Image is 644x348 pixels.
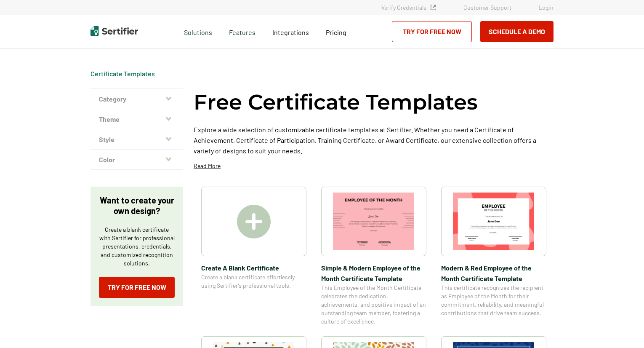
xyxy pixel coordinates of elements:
a: Customer Support [463,4,511,11]
span: Create A Blank Certificate [201,262,306,273]
a: Verify Credentials [381,4,436,11]
p: Read More [194,162,221,170]
a: Pricing [326,26,346,37]
a: Integrations [272,26,309,37]
a: Certificate Templates [90,70,155,78]
img: Modern & Red Employee of the Month Certificate Template [453,193,535,250]
span: This Employee of the Month Certificate celebrates the dedication, achievements, and positive impa... [321,284,426,326]
button: Style [90,129,183,150]
span: Pricing [326,28,346,36]
span: Modern & Red Employee of the Month Certificate Template [441,262,546,284]
img: Verified [431,5,436,10]
button: Color [90,150,183,170]
a: Try for Free Now [392,21,472,42]
a: Login [539,4,554,11]
img: Sertifier | Digital Credentialing Platform [90,26,138,36]
span: Simple & Modern Employee of the Month Certificate Template [321,262,426,284]
a: Try for Free Now [99,277,175,298]
span: This certificate recognizes the recipient as Employee of the Month for their commitment, reliabil... [441,284,546,317]
div: Breadcrumb [90,70,155,78]
span: Features [229,26,255,37]
p: Create a blank certificate with Sertifier for professional presentations, credentials, and custom... [99,225,175,268]
img: Simple & Modern Employee of the Month Certificate Template [333,193,415,250]
button: Theme [90,109,183,129]
button: Category [90,89,183,109]
img: Create A Blank Certificate [237,205,271,238]
span: Integrations [272,28,309,36]
span: Certificate Templates [90,70,155,78]
h1: Free Certificate Templates [194,88,478,116]
a: Simple & Modern Employee of the Month Certificate TemplateSimple & Modern Employee of the Month C... [321,187,426,326]
span: Solutions [184,26,212,37]
span: Create a blank certificate effortlessly using Sertifier’s professional tools. [201,273,306,290]
a: Modern & Red Employee of the Month Certificate TemplateModern & Red Employee of the Month Certifi... [441,187,546,326]
p: Explore a wide selection of customizable certificate templates at Sertifier. Whether you need a C... [194,124,554,156]
p: Want to create your own design? [99,195,175,216]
